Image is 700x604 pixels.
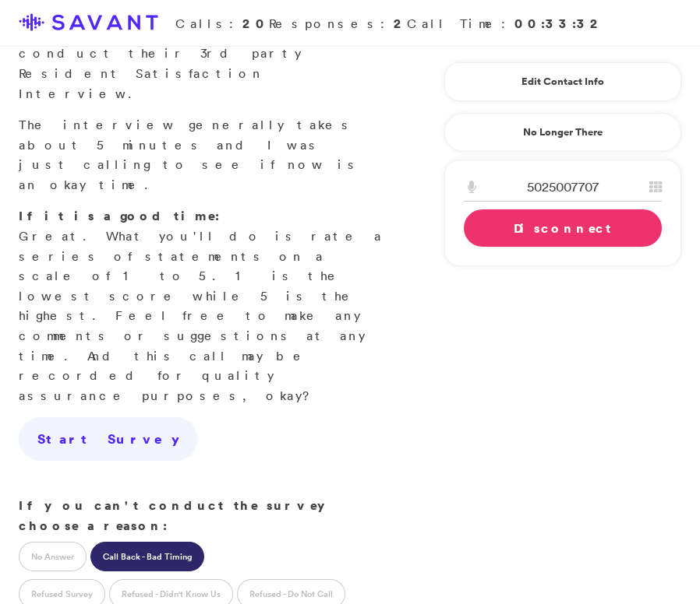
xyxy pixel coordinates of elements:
strong: 20 [242,15,269,32]
label: No Answer [19,542,87,571]
p: The interview generally takes about 5 minutes and I was just calling to see if now is an okay time. [19,115,385,195]
strong: 2 [394,15,407,32]
a: Start Survey [19,417,198,461]
strong: 00:33:32 [514,15,603,32]
a: No Longer There [444,113,681,152]
p: Great. What you'll do is rate a series of statements on a scale of 1 to 5. 1 is the lowest score ... [19,206,385,406]
strong: If it is a good time: [19,207,220,224]
strong: If you can't conduct the survey choose a reason: [19,497,335,534]
a: Edit Contact Info [464,69,662,94]
label: Call Back - Bad Timing [90,542,204,571]
a: Disconnect [464,209,662,247]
